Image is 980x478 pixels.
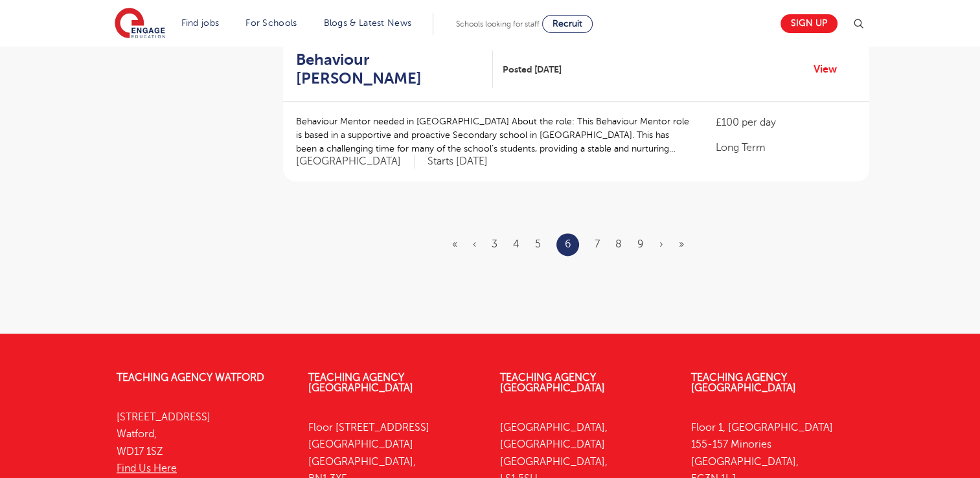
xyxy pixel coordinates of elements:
[296,155,415,168] span: [GEOGRAPHIC_DATA]
[513,238,519,250] a: 4
[553,19,582,28] span: Recruit
[492,238,497,250] a: 3
[542,15,593,33] a: Recruit
[296,51,483,88] h2: Behaviour [PERSON_NAME]
[595,238,600,250] a: 7
[245,18,297,28] a: For Schools
[637,238,644,250] a: 9
[781,14,838,33] a: Sign up
[679,238,684,250] a: Last
[473,238,476,250] a: Previous
[659,238,663,250] a: Next
[296,51,494,88] a: Behaviour [PERSON_NAME]
[324,18,412,28] a: Blogs & Latest News
[535,238,541,250] a: 5
[117,462,177,474] a: Find Us Here
[814,61,847,78] a: View
[691,372,796,394] a: Teaching Agency [GEOGRAPHIC_DATA]
[296,115,690,155] p: Behaviour Mentor needed in [GEOGRAPHIC_DATA] About the role: This Behaviour Mentor role is based ...
[500,372,605,394] a: Teaching Agency [GEOGRAPHIC_DATA]
[565,236,571,253] a: 6
[308,372,413,394] a: Teaching Agency [GEOGRAPHIC_DATA]
[427,155,488,168] p: Starts [DATE]
[503,63,562,76] span: Posted [DATE]
[615,238,622,250] a: 8
[117,372,264,383] a: Teaching Agency Watford
[181,18,220,28] a: Find jobs
[716,140,856,155] p: Long Term
[716,115,856,130] p: £100 per day
[452,238,457,250] a: First
[456,19,540,28] span: Schools looking for staff
[115,8,165,40] img: Engage Education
